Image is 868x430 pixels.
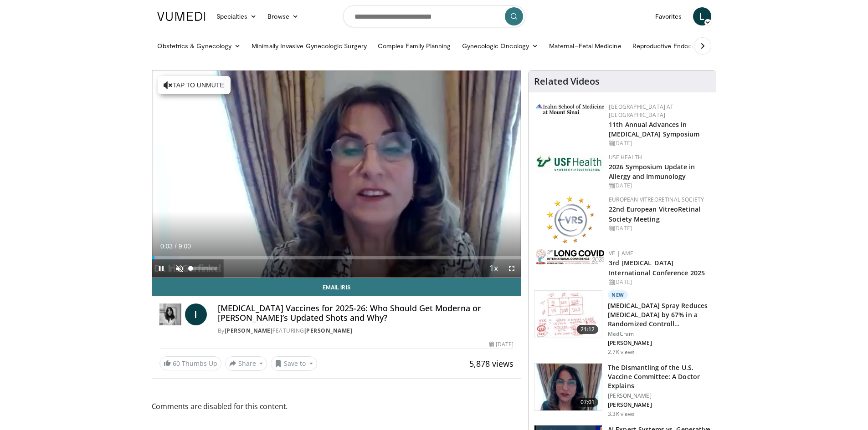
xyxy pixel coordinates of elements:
[372,37,457,55] a: Complex Family Planning
[609,258,705,277] a: 3rd [MEDICAL_DATA] International Conference 2025
[175,243,177,250] span: /
[262,7,304,25] a: Browse
[185,304,207,325] a: I
[469,358,514,369] span: 5,878 views
[218,327,514,335] div: By FEATURING
[211,7,262,25] a: Specialties
[577,398,599,407] span: 07:01
[608,290,628,299] p: New
[343,5,525,27] input: Search topics, interventions
[650,7,688,25] a: Favorites
[536,104,604,114] img: 3aa743c9-7c3f-4fab-9978-1464b9dbe89c.png.150x105_q85_autocrop_double_scale_upscale_version-0.2.jpg
[608,363,710,390] h3: The Dismantling of the U.S. Vaccine Committee: A Doctor Explains
[304,327,353,334] a: [PERSON_NAME]
[152,256,521,259] div: Progress Bar
[152,278,521,296] a: Email Iris
[534,363,710,418] a: 07:01 The Dismantling of the U.S. Vaccine Committee: A Doctor Explains [PERSON_NAME] [PERSON_NAME...
[609,153,642,161] a: USF Health
[536,249,604,264] img: a2792a71-925c-4fc2-b8ef-8d1b21aec2f7.png.150x105_q85_autocrop_double_scale_upscale_version-0.2.jpg
[544,37,627,55] a: Maternal–Fetal Medicine
[218,304,514,323] h4: [MEDICAL_DATA] Vaccines for 2025-26: Who Should Get Moderna or [PERSON_NAME]’s Updated Shots and ...
[225,356,267,371] button: Share
[152,37,247,55] a: Obstetrics & Gynecology
[160,243,173,250] span: 0:03
[246,37,372,55] a: Minimally Invasive Gynecologic Surgery
[489,340,514,349] div: [DATE]
[173,359,180,368] span: 60
[608,349,635,356] p: 2.7K views
[534,364,602,411] img: bf90d3d8-5314-48e2-9a88-53bc2fed6b7a.150x105_q85_crop-smart_upscale.jpg
[152,259,170,278] button: Pause
[152,71,521,278] video-js: Video Player
[608,301,710,329] h3: [MEDICAL_DATA] Spray Reduces [MEDICAL_DATA] by 67% in a Randomized Controll…
[191,267,217,270] div: Volume Level
[170,259,189,278] button: Unmute
[546,196,594,243] img: ee0f788f-b72d-444d-91fc-556bb330ec4c.png.150x105_q85_autocrop_double_scale_upscale_version-0.2.png
[608,410,635,418] p: 3.3K views
[627,37,780,55] a: Reproductive Endocrinology & [MEDICAL_DATA]
[609,278,709,286] div: [DATE]
[609,103,673,119] a: [GEOGRAPHIC_DATA] at [GEOGRAPHIC_DATA]
[484,259,503,278] button: Playback Rate
[609,162,695,181] a: 2026 Symposium Update in Allergy and Immunology
[608,339,710,347] p: [PERSON_NAME]
[158,76,231,94] button: Tap to unmute
[609,205,700,223] a: 22nd European VitreoRetinal Society Meeting
[159,356,221,370] a: 60 Thumbs Up
[157,12,205,21] img: VuMedi Logo
[609,224,709,233] div: [DATE]
[534,76,600,87] h4: Related Videos
[608,392,710,400] p: [PERSON_NAME]
[179,243,191,250] span: 9:00
[608,330,710,338] p: MedCram
[693,7,711,25] a: L
[457,37,544,55] a: Gynecologic Oncology
[608,401,710,409] p: [PERSON_NAME]
[609,196,704,203] a: European VitreoRetinal Society
[152,400,522,412] span: Comments are disabled for this content.
[609,249,633,257] a: VE | AME
[534,291,602,338] img: 500bc2c6-15b5-4613-8fa2-08603c32877b.150x105_q85_crop-smart_upscale.jpg
[609,139,709,147] div: [DATE]
[534,290,710,356] a: 21:12 New [MEDICAL_DATA] Spray Reduces [MEDICAL_DATA] by 67% in a Randomized Controll… MedCram [P...
[609,120,699,138] a: 11th Annual Advances in [MEDICAL_DATA] Symposium
[536,153,604,173] img: 6ba8804a-8538-4002-95e7-a8f8012d4a11.png.150x105_q85_autocrop_double_scale_upscale_version-0.2.jpg
[159,304,181,325] img: Dr. Iris Gorfinkel
[503,259,521,278] button: Fullscreen
[577,325,599,334] span: 21:12
[271,356,317,371] button: Save to
[225,327,273,334] a: [PERSON_NAME]
[609,182,709,190] div: [DATE]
